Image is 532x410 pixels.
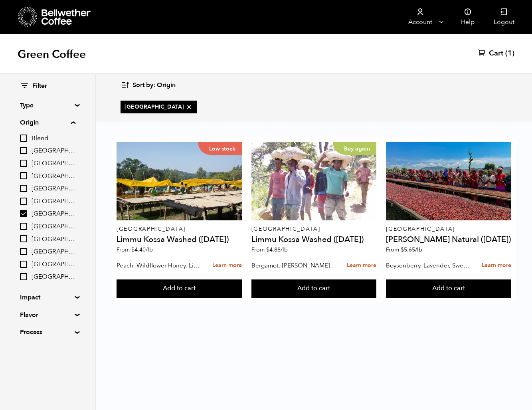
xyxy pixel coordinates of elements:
[386,246,422,254] span: From
[20,185,27,192] input: [GEOGRAPHIC_DATA]
[401,246,404,254] span: $
[20,172,27,179] input: [GEOGRAPHIC_DATA]
[20,248,27,255] input: [GEOGRAPHIC_DATA]
[32,134,75,143] span: Blend
[251,259,336,271] p: Bergamot, [PERSON_NAME], [PERSON_NAME]
[198,142,242,155] p: Low stock
[20,147,27,154] input: [GEOGRAPHIC_DATA]
[117,279,242,298] button: Add to cart
[20,210,27,217] input: [GEOGRAPHIC_DATA]
[117,236,242,244] h4: Limmu Kossa Washed ([DATE])
[386,226,511,232] p: [GEOGRAPHIC_DATA]
[32,222,75,231] span: [GEOGRAPHIC_DATA]
[20,261,27,268] input: [GEOGRAPHIC_DATA]
[281,246,288,254] span: /lb
[251,142,377,220] a: Buy again
[32,172,75,181] span: [GEOGRAPHIC_DATA]
[20,327,75,337] summary: Process
[32,147,75,155] span: [GEOGRAPHIC_DATA]
[20,293,75,302] summary: Impact
[20,118,75,127] summary: Origin
[117,142,242,220] a: Low stock
[20,198,27,205] input: [GEOGRAPHIC_DATA]
[32,82,47,91] span: Filter
[32,260,75,269] span: [GEOGRAPHIC_DATA]
[32,248,75,256] span: [GEOGRAPHIC_DATA]
[32,273,75,281] span: [GEOGRAPHIC_DATA]
[32,235,75,244] span: [GEOGRAPHIC_DATA]
[251,236,377,244] h4: Limmu Kossa Washed ([DATE])
[386,279,511,298] button: Add to cart
[20,273,27,280] input: [GEOGRAPHIC_DATA]
[251,279,377,298] button: Add to cart
[32,197,75,206] span: [GEOGRAPHIC_DATA]
[386,236,511,244] h4: [PERSON_NAME] Natural ([DATE])
[117,226,242,232] p: [GEOGRAPHIC_DATA]
[125,103,193,111] span: [GEOGRAPHIC_DATA]
[117,246,153,254] span: From
[415,246,422,254] span: /lb
[251,226,377,232] p: [GEOGRAPHIC_DATA]
[212,257,242,274] a: Learn more
[401,246,422,254] bdi: 5.65
[20,135,27,142] input: Blend
[117,259,202,271] p: Peach, Wildflower Honey, Lime Zest
[333,142,376,155] p: Buy again
[482,257,511,274] a: Learn more
[266,246,288,254] bdi: 4.88
[266,246,269,254] span: $
[505,49,514,58] span: (1)
[133,81,176,90] span: Sort by: Origin
[489,49,503,58] span: Cart
[386,259,471,271] p: Boysenberry, Lavender, Sweet Cream
[251,246,288,254] span: From
[146,246,153,254] span: /lb
[32,184,75,193] span: [GEOGRAPHIC_DATA]
[20,160,27,167] input: [GEOGRAPHIC_DATA]
[347,257,376,274] a: Learn more
[20,223,27,230] input: [GEOGRAPHIC_DATA]
[32,159,75,168] span: [GEOGRAPHIC_DATA]
[121,76,176,95] button: Sort by: Origin
[20,101,75,110] summary: Type
[131,246,134,254] span: $
[131,246,153,254] bdi: 4.40
[478,49,514,58] a: Cart (1)
[18,47,86,61] h1: Green Coffee
[32,210,75,218] span: [GEOGRAPHIC_DATA]
[20,235,27,242] input: [GEOGRAPHIC_DATA]
[20,310,75,320] summary: Flavor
